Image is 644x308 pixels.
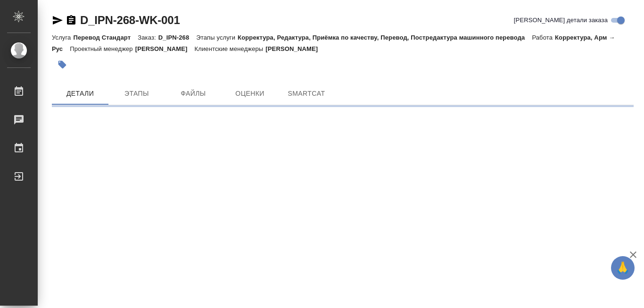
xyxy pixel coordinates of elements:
button: 🙏 [611,256,635,280]
p: Услуга [52,34,73,41]
p: Работа [532,34,555,41]
p: [PERSON_NAME] [135,45,195,52]
p: Этапы услуги [196,34,238,41]
span: Оценки [227,88,272,100]
p: Заказ: [138,34,158,41]
span: 🙏 [615,258,631,278]
span: Файлы [171,88,216,100]
span: Детали [58,88,103,100]
button: Скопировать ссылку для ЯМессенджера [52,15,63,26]
p: Клиентские менеджеры [195,45,266,52]
p: Перевод Стандарт [73,34,138,41]
span: Этапы [114,88,159,100]
p: D_IPN-268 [158,34,197,41]
p: [PERSON_NAME] [265,45,325,52]
a: D_IPN-268-WK-001 [80,14,180,26]
button: Скопировать ссылку [66,15,77,26]
span: SmartCat [284,88,329,100]
button: Добавить тэг [52,54,73,75]
p: Проектный менеджер [70,45,135,52]
span: [PERSON_NAME] детали заказа [514,16,608,25]
p: Корректура, Редактура, Приёмка по качеству, Перевод, Постредактура машинного перевода [238,34,532,41]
